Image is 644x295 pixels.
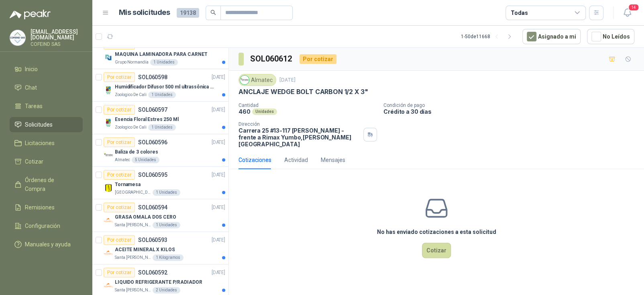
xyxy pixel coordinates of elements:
[115,83,215,91] p: Humidificador Difusor 500 ml ultrassônica Residencial Ultrassônico 500ml con voltaje de blanco
[212,204,225,211] p: [DATE]
[115,148,158,156] p: Baliza de 3 colores
[92,102,228,134] a: Por cotizarSOL060597[DATE] Company LogoEsencia Floral Estres 250 MlZoologico De Cali1 Unidades
[115,279,202,286] p: LIQUIDO REFRIGERANTE P/RADIADOR
[115,287,151,293] p: Santa [PERSON_NAME]
[10,237,83,252] a: Manuales y ayuda
[92,167,228,199] a: Por cotizarSOL060595[DATE] Company LogoTornamesa[GEOGRAPHIC_DATA]1 Unidades
[587,29,634,44] button: No Leídos
[25,102,43,111] span: Tareas
[104,150,113,160] img: Company Logo
[511,8,528,17] div: Todas
[138,237,167,243] p: SOL060593
[104,118,113,127] img: Company Logo
[104,105,135,115] div: Por cotizar
[212,236,225,244] p: [DATE]
[115,124,147,131] p: Zoologico De Cali
[148,92,176,98] div: 1 Unidades
[138,205,167,210] p: SOL060594
[10,135,83,151] a: Licitaciones
[138,270,167,275] p: SOL060592
[25,65,38,74] span: Inicio
[10,154,83,169] a: Cotizar
[383,108,641,115] p: Crédito a 30 días
[422,243,451,258] button: Cotizar
[279,76,296,84] p: [DATE]
[238,108,251,115] p: 460
[104,85,113,95] img: Company Logo
[92,199,228,232] a: Por cotizarSOL060594[DATE] Company LogoGRASA OMALA DOS CEROSanta [PERSON_NAME]1 Unidades
[104,137,135,147] div: Por cotizar
[10,117,83,132] a: Solicitudes
[620,6,634,20] button: 14
[153,222,180,228] div: 1 Unidades
[148,124,176,131] div: 1 Unidades
[25,240,71,249] span: Manuales y ayuda
[150,59,178,66] div: 1 Unidades
[31,29,83,40] p: [EMAIL_ADDRESS][DOMAIN_NAME]
[92,37,228,69] a: Por cotizarSOL060600[DATE] Company LogoMAQUINA LAMINADORA PARA CARNETGrupo Normandía1 Unidades
[238,88,368,96] p: ANCLAJE WEDGE BOLT CARBON 1/2 X 3"
[25,83,37,92] span: Chat
[240,76,249,84] img: Company Logo
[104,215,113,225] img: Company Logo
[104,248,113,258] img: Company Logo
[522,29,581,44] button: Asignado a mi
[153,254,183,261] div: 1 Kilogramos
[25,139,55,147] span: Licitaciones
[210,10,216,15] span: search
[132,157,159,163] div: 5 Unidades
[104,53,113,62] img: Company Logo
[177,8,199,18] span: 19138
[238,121,360,127] p: Dirección
[119,7,170,18] h1: Mis solicitudes
[115,116,179,123] p: Esencia Floral Estres 250 Ml
[104,268,135,277] div: Por cotizar
[212,171,225,179] p: [DATE]
[138,74,167,80] p: SOL060598
[25,157,43,166] span: Cotizar
[238,74,276,86] div: Almatec
[104,203,135,212] div: Por cotizar
[238,127,360,147] p: Carrera 25 #13-117 [PERSON_NAME] - frente a Rimax Yumbo , [PERSON_NAME][GEOGRAPHIC_DATA]
[104,235,135,245] div: Por cotizar
[10,200,83,215] a: Remisiones
[212,139,225,146] p: [DATE]
[10,218,83,234] a: Configuración
[138,139,167,145] p: SOL060596
[25,203,55,212] span: Remisiones
[92,232,228,264] a: Por cotizarSOL060593[DATE] Company LogoACEITE MINERAL X KILOSSanta [PERSON_NAME]1 Kilogramos
[115,246,175,254] p: ACEITE MINERAL X KILOS
[92,69,228,102] a: Por cotizarSOL060598[DATE] Company LogoHumidificador Difusor 500 ml ultrassônica Residencial Ultr...
[25,221,60,230] span: Configuración
[10,30,25,45] img: Company Logo
[115,181,141,188] p: Tornamesa
[25,120,53,129] span: Solicitudes
[10,61,83,77] a: Inicio
[321,156,345,164] div: Mensajes
[252,109,277,115] div: Unidades
[238,102,377,108] p: Cantidad
[115,157,130,163] p: Almatec
[115,51,207,58] p: MAQUINA LAMINADORA PARA CARNET
[115,254,151,261] p: Santa [PERSON_NAME]
[377,227,496,236] h3: No has enviado cotizaciones a esta solicitud
[115,213,176,221] p: GRASA OMALA DOS CERO
[104,72,135,82] div: Por cotizar
[10,10,51,19] img: Logo peakr
[238,156,271,164] div: Cotizaciones
[31,42,83,47] p: COFEIND SAS
[250,53,293,65] h3: SOL060612
[104,183,113,193] img: Company Logo
[212,269,225,277] p: [DATE]
[25,176,75,193] span: Órdenes de Compra
[461,30,516,43] div: 1 - 50 de 11668
[115,59,149,66] p: Grupo Normandía
[104,281,113,290] img: Company Logo
[153,189,180,196] div: 1 Unidades
[10,98,83,114] a: Tareas
[115,189,151,196] p: [GEOGRAPHIC_DATA]
[153,287,180,293] div: 2 Unidades
[92,134,228,167] a: Por cotizarSOL060596[DATE] Company LogoBaliza de 3 coloresAlmatec5 Unidades
[115,222,151,228] p: Santa [PERSON_NAME]
[138,172,167,178] p: SOL060595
